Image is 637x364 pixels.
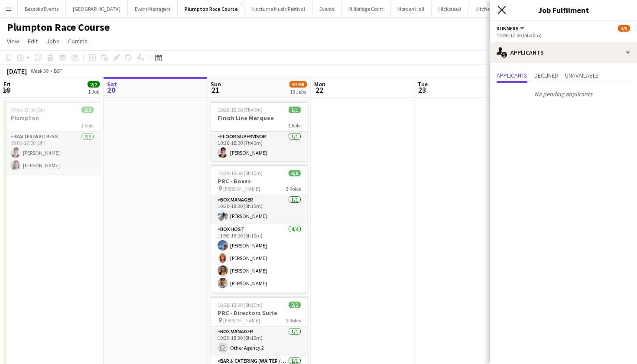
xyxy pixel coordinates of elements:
button: Event Managers [128,0,178,17]
span: Sun [211,80,221,88]
button: Nocturne Music Festival [245,0,312,17]
app-card-role: Box Manager1/110:20-18:30 (8h10m) Other Agency 2 [211,327,308,356]
h3: Job Fulfilment [490,4,637,16]
span: Fri [3,80,10,88]
div: 19 Jobs [290,88,306,95]
a: Edit [24,36,41,47]
app-job-card: 09:00-17:00 (8h)2/2Plumpton1 Role-Waiter/Waitress2/209:00-17:00 (8h)[PERSON_NAME][PERSON_NAME] [3,101,101,174]
div: 12:00-17:30 (5h30m) [497,32,630,39]
span: Tue [418,80,428,88]
span: 10:20-18:00 (7h40m) [218,107,263,113]
button: [GEOGRAPHIC_DATA] [66,0,128,17]
div: 1 Job [88,88,99,95]
app-job-card: 10:20-18:00 (7h40m)1/1Finish Line Marquee1 RoleFloor Supervisor1/110:20-18:00 (7h40m)[PERSON_NAME] [211,101,308,161]
span: [PERSON_NAME] [223,317,260,324]
span: 4/5 [618,25,630,32]
span: 10:20-18:30 (8h10m) [218,302,263,308]
span: 2/2 [81,107,94,113]
span: Comms [68,37,88,45]
span: 1 Role [81,122,94,129]
h3: Plumpton [3,114,101,122]
h1: Plumpton Race Course [7,21,110,34]
span: Applicants [497,72,527,78]
button: Runners [497,25,526,32]
div: BST [54,68,62,74]
h3: PRC - Boxes [211,177,308,185]
a: Jobs [43,36,63,47]
button: Millbridge Court [341,0,390,17]
a: Comms [65,36,91,47]
span: Declined [534,72,558,78]
app-card-role: -Waiter/Waitress2/209:00-17:00 (8h)[PERSON_NAME][PERSON_NAME] [3,132,101,174]
div: Applicants [490,42,637,63]
span: 1 Role [288,122,301,129]
app-job-card: 10:20-18:30 (8h10m)6/6PRC - Boxes [PERSON_NAME]3 RolesBox Manager1/110:20-18:30 (8h10m)[PERSON_NA... [211,165,308,293]
span: 09:00-17:00 (8h) [10,107,45,113]
span: 21 [209,85,221,95]
app-card-role: Floor Supervisor1/110:20-18:00 (7h40m)[PERSON_NAME] [211,132,308,161]
app-card-role: Box Host4/411:50-18:00 (6h10m)[PERSON_NAME][PERSON_NAME][PERSON_NAME][PERSON_NAME] [211,224,308,292]
span: 10:20-18:30 (8h10m) [218,170,263,176]
button: Bespoke Events [18,0,66,17]
button: Kitchen [468,0,500,17]
span: Unavailable [565,72,598,78]
span: 6/6 [289,170,301,176]
button: Plumpton Race Course [178,0,245,17]
span: 2 Roles [286,317,301,324]
span: Sat [107,80,117,88]
div: [DATE] [7,67,27,75]
h3: PRC - Directors Suite [211,309,308,317]
span: Runners [497,25,519,32]
app-card-role: Box Manager1/110:20-18:30 (8h10m)[PERSON_NAME] [211,195,308,224]
span: Edit [28,37,38,45]
span: 62/68 [289,81,307,88]
p: No pending applicants [490,87,637,101]
button: Events [312,0,341,17]
span: View [7,37,19,45]
a: View [3,36,23,47]
span: 1/1 [289,107,301,113]
span: 23 [416,85,428,95]
span: Week 38 [29,68,50,74]
button: Hickstead [432,0,468,17]
span: 19 [2,85,10,95]
button: Morden Hall [390,0,432,17]
span: 3 Roles [286,185,301,192]
span: Jobs [46,37,59,45]
span: 20 [106,85,117,95]
span: [PERSON_NAME] [223,185,260,192]
span: 22 [313,85,325,95]
span: 2/2 [88,81,100,88]
h3: Finish Line Marquee [211,114,308,122]
span: 2/2 [289,302,301,308]
span: Mon [314,80,325,88]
